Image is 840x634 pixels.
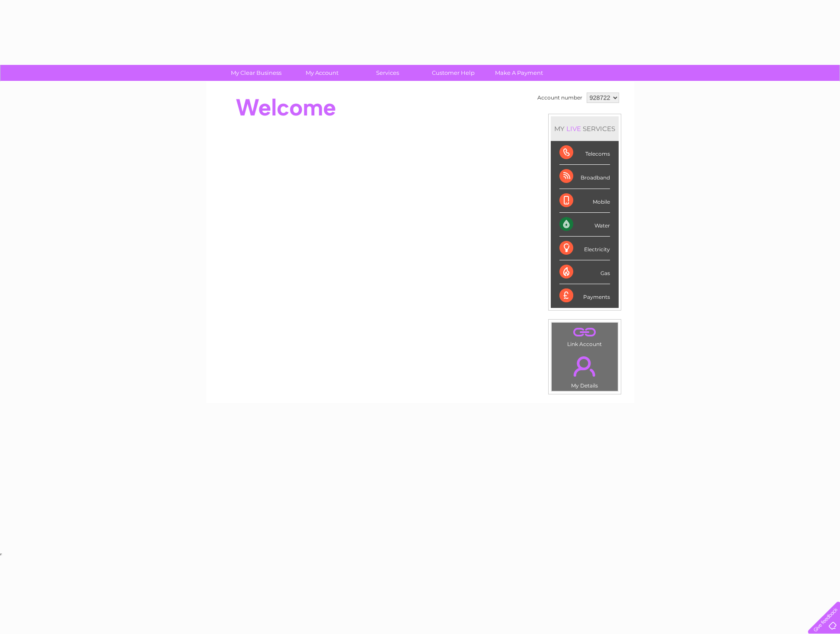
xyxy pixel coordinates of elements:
div: Water [559,213,610,237]
div: Mobile [559,189,610,213]
div: Broadband [559,165,610,189]
a: Make A Payment [483,65,555,81]
td: Account number [535,90,584,105]
a: . [554,351,616,381]
a: Customer Help [418,65,489,81]
a: My Clear Business [220,65,292,81]
a: Services [352,65,423,81]
div: LIVE [565,125,583,133]
div: Electricity [559,237,610,260]
div: Gas [559,260,610,284]
div: Telecoms [559,141,610,165]
div: Payments [559,284,610,307]
td: My Details [551,349,618,391]
a: . [554,325,616,340]
a: My Account [286,65,358,81]
div: MY SERVICES [551,116,619,141]
td: Link Account [551,322,618,349]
